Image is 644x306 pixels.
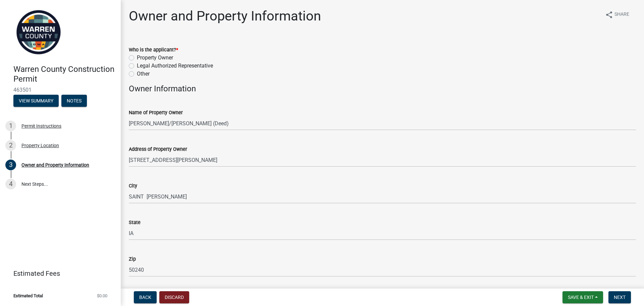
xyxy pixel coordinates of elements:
[5,160,16,170] div: 3
[614,295,626,300] span: Next
[137,62,213,70] label: Legal Authorized Representative
[600,8,635,21] button: shareShare
[13,294,43,298] span: Estimated Total
[137,54,173,62] label: Property Owner
[5,179,16,189] div: 4
[129,84,636,94] h4: Owner Information
[129,184,137,188] label: City
[21,124,61,128] div: Permit Instructions
[13,64,115,84] h4: Warren County Construction Permit
[21,163,89,167] div: Owner and Property Information
[13,95,59,107] button: View Summary
[5,267,110,280] a: Estimated Fees
[13,7,64,57] img: Warren County, Iowa
[61,98,87,104] wm-modal-confirm: Notes
[134,291,157,303] button: Back
[139,295,151,300] span: Back
[137,70,150,78] label: Other
[13,98,59,104] wm-modal-confirm: Summary
[605,11,613,19] i: share
[61,95,87,107] button: Notes
[129,111,183,115] label: Name of Property Owner
[614,11,629,19] span: Share
[562,291,603,303] button: Save & Exit
[13,87,107,93] span: 463501
[568,295,594,300] span: Save & Exit
[97,294,107,298] span: $0.00
[129,257,136,262] label: Zip
[5,121,16,131] div: 1
[129,147,187,152] label: Address of Property Owner
[5,140,16,151] div: 2
[21,143,59,148] div: Property Location
[129,48,178,52] label: Who is the applicant?
[159,291,189,303] button: Discard
[129,8,321,24] h1: Owner and Property Information
[129,220,141,225] label: State
[608,291,631,303] button: Next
